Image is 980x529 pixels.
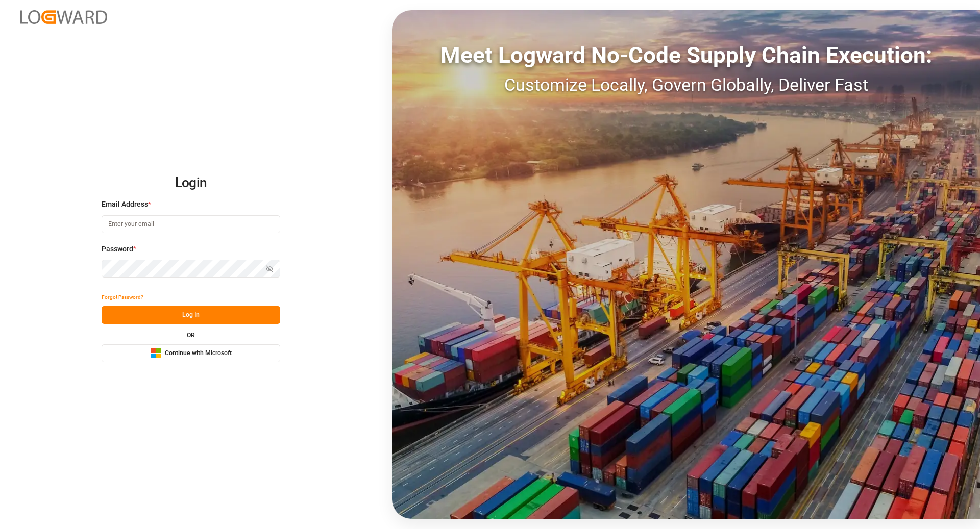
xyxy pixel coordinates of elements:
div: Customize Locally, Govern Globally, Deliver Fast [392,72,980,98]
button: Log In [102,306,280,324]
div: Meet Logward No-Code Supply Chain Execution: [392,38,980,72]
h2: Login [102,167,280,199]
img: Logward_new_orange.png [20,10,107,24]
span: Email Address [102,199,148,210]
small: OR [187,332,195,338]
input: Enter your email [102,215,280,233]
button: Forgot Password? [102,288,143,306]
span: Continue with Microsoft [165,349,232,358]
button: Continue with Microsoft [102,344,280,362]
span: Password [102,244,133,255]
